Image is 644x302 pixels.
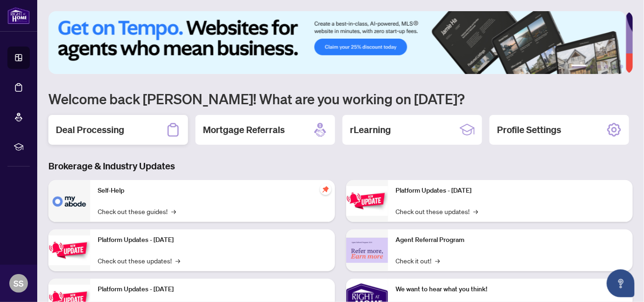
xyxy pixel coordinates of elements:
[597,65,601,68] button: 3
[48,160,633,173] h3: Brokerage & Industry Updates
[396,206,478,216] a: Check out these updates!→
[48,180,90,222] img: Self-Help
[396,235,625,245] p: Agent Referral Program
[320,184,331,195] span: pushpin
[590,65,594,68] button: 2
[175,255,180,266] span: →
[350,123,391,136] h2: rLearning
[571,65,586,68] button: 1
[346,186,388,215] img: Platform Updates - June 23, 2025
[346,238,388,263] img: Agent Referral Program
[56,123,124,136] h2: Deal Processing
[396,186,625,196] p: Platform Updates - [DATE]
[98,186,328,196] p: Self-Help
[98,255,180,266] a: Check out these updates!→
[607,269,635,297] button: Open asap
[48,90,633,107] h1: Welcome back [PERSON_NAME]! What are you working on [DATE]?
[605,65,609,68] button: 4
[48,11,626,74] img: Slide 0
[98,206,176,216] a: Check out these guides!→
[497,123,561,136] h2: Profile Settings
[7,7,30,24] img: logo
[203,123,285,136] h2: Mortgage Referrals
[48,235,90,265] img: Platform Updates - September 16, 2025
[396,284,625,295] p: We want to hear what you think!
[171,206,176,216] span: →
[13,277,24,290] span: SS
[396,255,440,266] a: Check it out!→
[612,65,616,68] button: 5
[435,255,440,266] span: →
[98,235,328,245] p: Platform Updates - [DATE]
[620,65,624,68] button: 6
[473,206,478,216] span: →
[98,284,328,295] p: Platform Updates - [DATE]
